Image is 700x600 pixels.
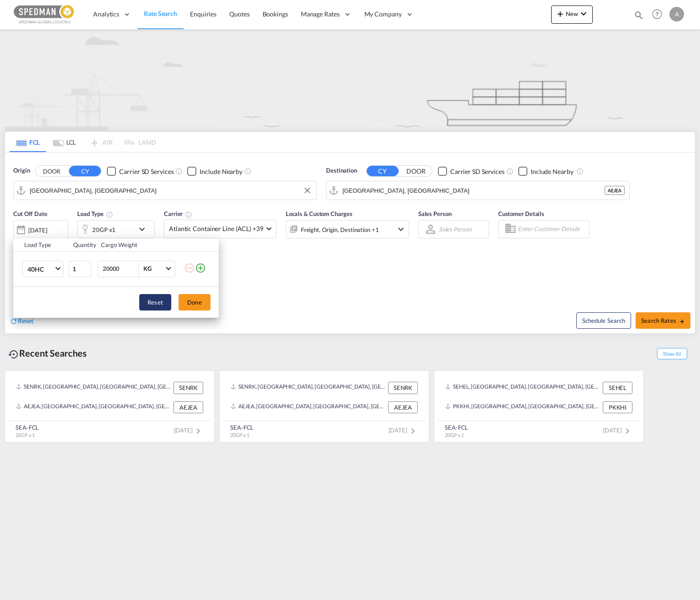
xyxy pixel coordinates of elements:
[22,261,63,277] md-select: Choose: 40HC
[101,241,179,249] div: Cargo Weight
[68,261,91,277] input: Qty
[139,294,171,311] button: Reset
[179,294,211,311] button: Done
[195,263,206,274] md-icon: icon-plus-circle-outline
[27,265,54,274] span: 40HC
[102,261,138,277] input: Enter Weight
[184,263,195,274] md-icon: icon-minus-circle-outline
[143,265,152,272] div: KG
[13,238,68,252] th: Load Type
[68,238,96,252] th: Quantity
